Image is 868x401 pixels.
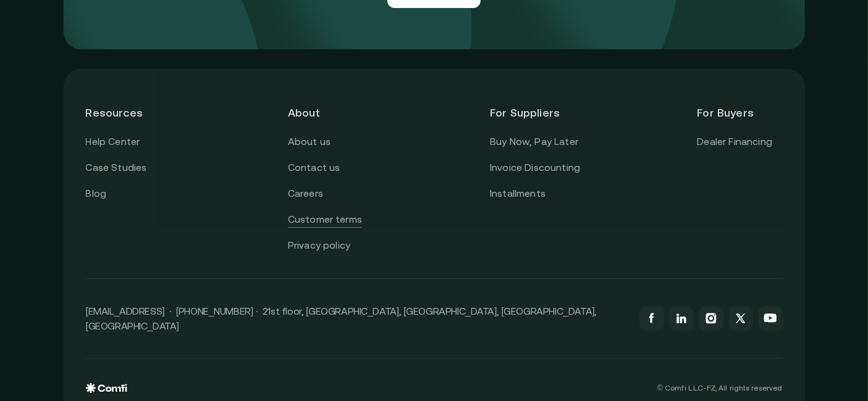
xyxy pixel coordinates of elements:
[86,134,140,150] a: Help Center
[490,134,578,150] a: Buy Now, Pay Later
[657,384,782,392] p: © Comfi L.L.C-FZ, All rights reserved
[697,134,772,150] a: Dealer Financing
[288,186,323,202] a: Careers
[697,91,782,134] header: For Buyers
[490,160,580,176] a: Invoice Discounting
[86,91,171,134] header: Resources
[86,304,627,333] p: [EMAIL_ADDRESS] · [PHONE_NUMBER] · 21st floor, [GEOGRAPHIC_DATA], [GEOGRAPHIC_DATA], [GEOGRAPHIC_...
[288,91,373,134] header: About
[86,186,107,202] a: Blog
[288,238,350,254] a: Privacy policy
[288,160,340,176] a: Contact us
[288,134,331,150] a: About us
[490,186,546,202] a: Installments
[288,212,362,228] a: Customer terms
[86,160,147,176] a: Case Studies
[86,383,127,393] img: comfi logo
[490,91,580,134] header: For Suppliers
